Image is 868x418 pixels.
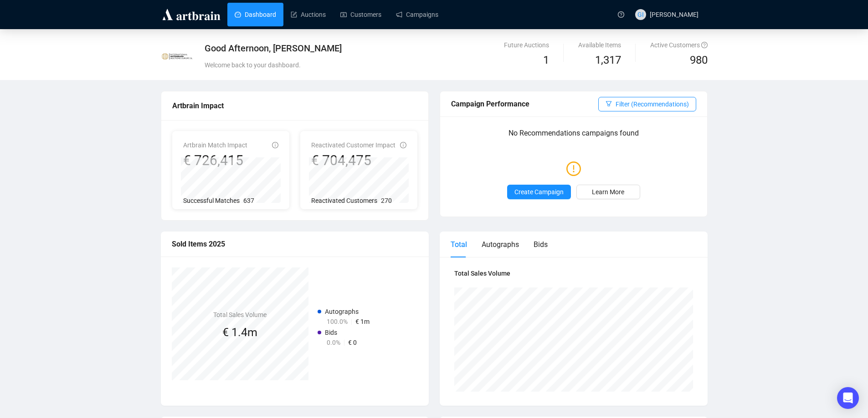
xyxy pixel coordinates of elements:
[327,339,340,346] span: 0.0%
[578,40,621,50] div: Available Items
[701,42,708,48] span: question-circle
[618,11,624,18] span: question-circle
[566,158,581,179] span: exclamation-circle
[311,141,395,149] span: Reactivated Customer Impact
[507,185,571,199] button: Create Campaign
[606,101,612,107] span: filter
[205,60,523,70] div: Welcome back to your dashboard.
[340,3,381,26] a: Customers
[576,185,640,199] a: Learn More
[598,97,696,111] button: Filter (Recommendations)
[543,54,549,66] span: 1
[272,142,278,148] span: info-circle
[183,141,247,149] span: Artbrain Match Impact
[213,310,267,320] h4: Total Sales Volume
[348,339,357,346] span: € 0
[325,308,359,315] span: Autographs
[311,197,377,204] span: Reactivated Customers
[650,41,708,49] span: Active Customers
[222,326,257,339] span: € 1.4m
[454,268,693,278] h4: Total Sales Volume
[650,11,699,18] span: [PERSON_NAME]
[161,40,193,72] img: 622e19684f2625001dda177d.jpg
[235,3,276,26] a: Dashboard
[400,142,406,148] span: info-circle
[690,54,708,66] span: 980
[291,3,326,26] a: Auctions
[514,187,564,197] span: Create Campaign
[451,239,467,250] div: Total
[325,329,337,336] span: Bids
[592,187,624,197] span: Learn More
[183,152,247,169] div: € 726,415
[205,42,523,55] div: Good Afternoon, [PERSON_NAME]
[327,318,348,325] span: 100.0%
[243,197,254,204] span: 637
[616,99,689,109] span: Filter (Recommendations)
[451,127,696,145] p: No Recommendations campaigns found
[172,238,418,250] div: Sold Items 2025
[183,197,240,204] span: Successful Matches
[355,318,370,325] span: € 1m
[837,387,859,409] div: Open Intercom Messenger
[311,152,395,169] div: € 704,475
[451,98,598,110] div: Campaign Performance
[161,7,222,22] img: logo
[534,239,548,250] div: Bids
[595,52,621,69] span: 1,317
[482,239,519,250] div: Autographs
[172,100,417,111] div: Artbrain Impact
[637,10,644,20] span: GI
[504,40,549,50] div: Future Auctions
[381,197,392,204] span: 270
[396,3,438,26] a: Campaigns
